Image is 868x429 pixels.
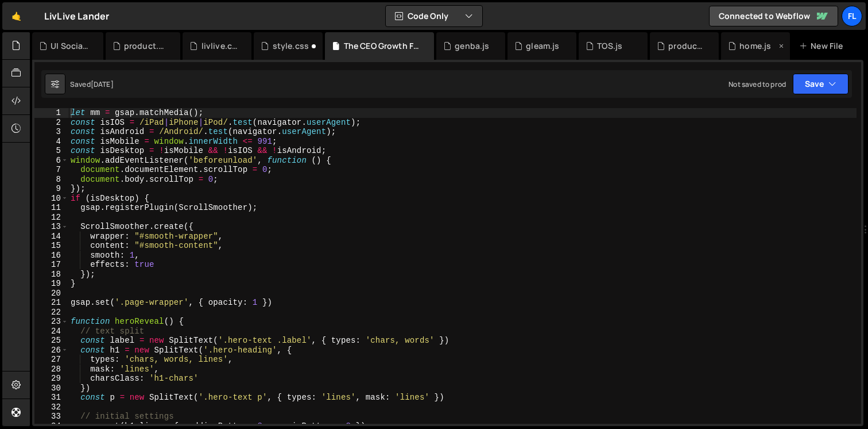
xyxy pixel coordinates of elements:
div: 14 [34,232,68,242]
div: 3 [34,127,68,137]
div: product.js [668,40,705,52]
div: 29 [34,374,68,384]
button: Code Only [386,6,482,26]
div: Not saved to prod [728,79,786,89]
div: 1 [34,108,68,118]
div: 2 [34,118,68,128]
div: 7 [34,165,68,175]
div: 17 [34,260,68,270]
div: 8 [34,175,68,185]
div: Saved [70,79,114,89]
div: 13 [34,222,68,232]
div: New File [799,40,847,52]
div: genba.js [455,40,489,52]
div: LivLive Lander [44,9,109,23]
div: 22 [34,308,68,317]
div: livlive.css [201,40,238,52]
div: 21 [34,298,68,308]
div: 18 [34,270,68,279]
div: 5 [34,146,68,156]
div: 33 [34,412,68,422]
div: 6 [34,156,68,166]
div: 9 [34,184,68,194]
div: The CEO Growth Framework.js [344,40,420,52]
div: 32 [34,403,68,412]
div: 16 [34,251,68,261]
div: 26 [34,346,68,355]
div: product.css [124,40,167,52]
div: 11 [34,203,68,213]
a: Fl [842,6,862,26]
div: 15 [34,241,68,251]
div: 20 [34,289,68,298]
div: 31 [34,393,68,403]
div: gleam.js [526,40,559,52]
div: 19 [34,279,68,289]
div: 12 [34,213,68,223]
div: 27 [34,355,68,365]
div: [DATE] [91,79,114,89]
a: 🤙 [2,2,30,30]
div: UI Social.js [51,40,89,52]
div: 28 [34,365,68,374]
div: 24 [34,327,68,336]
div: 30 [34,384,68,393]
div: style.css [273,40,309,52]
div: 10 [34,194,68,204]
a: Connected to Webflow [709,6,838,26]
div: 4 [34,137,68,147]
div: 25 [34,336,68,346]
div: TOS.js [597,40,622,52]
div: 23 [34,317,68,327]
div: home.js [739,40,771,52]
button: Save [793,74,848,94]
